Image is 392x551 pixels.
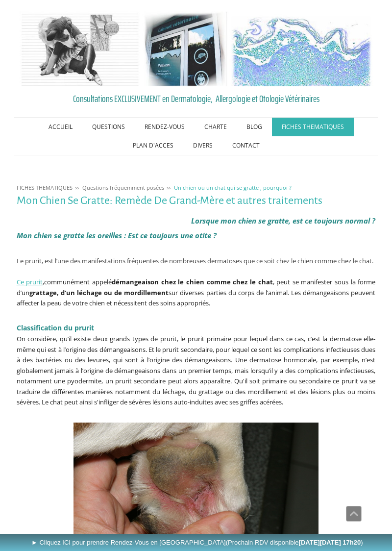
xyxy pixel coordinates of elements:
[191,216,375,225] em: Lorsque mon chien se gratte, est ce toujours normal ?
[17,323,94,332] span: Classification du prurit
[123,136,183,155] a: PLAN D'ACCES
[17,195,376,207] h1: Mon Chien Se Gratte: Remède De Grand-Mère et autres traitements
[237,118,272,136] a: BLOG
[82,184,164,191] span: Questions fréquemment posées
[29,288,169,297] strong: grattage, d’un léchage ou de mordillement
[135,118,195,136] a: RENDEZ-VOUS
[17,256,373,265] span: Le prurit, est l’une des manifestations fréquentes de nombreuses dermatoses que ce soit chez le c...
[80,184,167,191] a: Questions fréquemment posées
[183,136,222,155] a: DIVERS
[14,184,75,191] a: FICHES THEMATIQUES
[346,506,362,522] a: Défiler vers le haut
[17,277,43,286] a: Ce prurit
[17,277,45,286] span: ,
[39,118,82,136] a: ACCUEIL
[171,184,294,191] a: Un chien ou un chat qui se gratte , pourquoi ?
[17,334,376,406] span: On considère, qu’il existe deux grands types de prurit, le prurit primaire pour lequel dans ce ca...
[226,539,363,546] span: (Prochain RDV disponible )
[17,184,73,191] span: FICHES THEMATIQUES
[222,136,269,155] a: CONTACT
[346,506,361,521] span: Défiler vers le haut
[17,91,376,106] a: Consultations EXCLUSIVEMENT en Dermatologie, Allergologie et Otologie Vétérinaires
[17,230,217,240] em: Mon chien se gratte les oreilles : Est ce toujours une otite ?
[112,277,273,286] strong: démangeaison chez le chien comme chez le chat
[82,118,135,136] a: QUESTIONS
[17,277,376,307] span: communément appelé , peut se manifester sous la forme d’un sur diverses parties du corps de l’ani...
[195,118,237,136] a: CHARTE
[174,184,292,191] span: Un chien ou un chat qui se gratte , pourquoi ?
[272,118,354,136] a: FICHES THEMATIQUES
[31,539,363,546] span: ► Cliquez ICI pour prendre Rendez-Vous en [GEOGRAPHIC_DATA]
[299,539,361,546] b: [DATE][DATE] 17h20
